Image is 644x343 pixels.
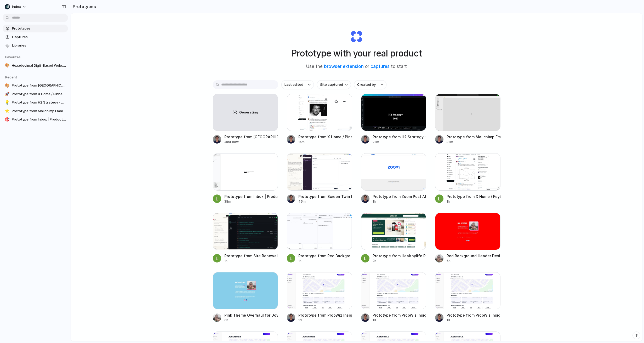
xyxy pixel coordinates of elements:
[224,134,278,140] div: Prototype from [GEOGRAPHIC_DATA] Events
[3,62,68,70] a: 🎨Hexadecimal Digit-Based Website Demo
[447,259,500,263] div: 6h
[5,92,10,97] div: 🚀
[435,272,500,323] a: Prototype from PropWiz Insights Demographic & LifestylePrototype from PropWiz Insights Demographi...
[298,312,352,318] div: Prototype from PropWiz Insights 5/458 Maroubra Rd
[3,33,68,41] a: Captures
[371,64,390,69] a: captures
[213,153,278,204] a: Prototype from Inbox | ProductlanePrototype from Inbox | Productlane38m
[373,253,426,259] div: Prototype from Healthylife Pharmacy & Rewards
[373,140,426,144] div: 22m
[224,140,278,144] div: Just now
[3,3,29,11] button: Index
[435,213,500,263] a: Red Background Header DesignRed Background Header Design6h
[12,108,66,114] span: Prototype from Mailchimp Email & SMS Integration
[357,82,376,87] span: Created by
[373,134,426,140] div: Prototype from H2 Strategy - Presentation
[224,253,278,259] div: Prototype from Site Renewal Genesis
[447,134,500,140] div: Prototype from Mailchimp Email & SMS Integration
[435,153,500,204] a: Prototype from X Home / Keyboard ShortcutsPrototype from X Home / Keyboard Shortcuts1h
[3,116,68,123] a: 🎯Prototype from Inbox | Productlane
[361,153,426,204] a: Prototype from Zoom Post AttendeePrototype from Zoom Post Attendee1h
[213,94,278,144] a: GeneratingPrototype from [GEOGRAPHIC_DATA] EventsJust now
[447,253,500,259] div: Red Background Header Design
[361,272,426,323] a: Prototype from PropWiz Insights Demographic LifestylePrototype from PropWiz Insights Demographic ...
[306,63,407,70] span: Use the or to start
[3,107,68,115] a: ⭐Prototype from Mailchimp Email & SMS Integration
[3,99,68,106] a: 💡Prototype from H2 Strategy - Presentation
[354,80,386,89] button: Created by
[298,199,352,204] div: 45m
[12,117,66,122] span: Prototype from Inbox | Productlane
[224,199,278,204] div: 38m
[284,82,303,87] span: Last edited
[324,64,364,69] a: browser extension
[287,94,352,144] a: Prototype from X Home / Pinned & TimelinePrototype from X Home / Pinned & Timeline15m
[5,83,10,88] div: 🎨
[287,153,352,204] a: Prototype from Screen Twin ForgePrototype from Screen Twin Forge45m
[12,43,66,48] span: Libraries
[447,199,500,204] div: 1h
[12,26,66,31] span: Prototypes
[361,94,426,144] a: Prototype from H2 Strategy - PresentationPrototype from H2 Strategy - Presentation22m
[224,312,278,318] div: Pink Theme Overhaul for Dovetail
[224,318,278,323] div: 6h
[5,55,21,59] span: Favorites
[287,272,352,323] a: Prototype from PropWiz Insights 5/458 Maroubra RdPrototype from PropWiz Insights 5/458 Maroubra Rd1d
[3,42,68,49] a: Libraries
[298,134,352,140] div: Prototype from X Home / Pinned & Timeline
[447,318,500,323] div: 1d
[298,194,352,199] div: Prototype from Screen Twin Forge
[3,82,68,89] a: 🎨Prototype from [GEOGRAPHIC_DATA] Events
[291,46,422,60] h1: Prototype with your real product
[447,194,500,199] div: Prototype from X Home / Keyboard Shortcuts
[298,253,352,259] div: Prototype from Red Background Header
[12,4,21,9] span: Index
[373,318,426,323] div: 1d
[373,194,426,199] div: Prototype from Zoom Post Attendee
[281,80,314,89] button: Last edited
[12,92,66,97] span: Prototype from X Home / Pinned & Timeline
[298,318,352,323] div: 1d
[12,83,66,88] span: Prototype from [GEOGRAPHIC_DATA] Events
[224,194,278,199] div: Prototype from Inbox | Productlane
[298,259,352,263] div: 1h
[317,80,351,89] button: Site captured
[373,199,426,204] div: 1h
[287,213,352,263] a: Prototype from Red Background HeaderPrototype from Red Background Header1h
[224,259,278,263] div: 1h
[373,312,426,318] div: Prototype from PropWiz Insights Demographic Lifestyle
[213,272,278,323] a: Pink Theme Overhaul for DovetailPink Theme Overhaul for Dovetail6h
[320,82,343,87] span: Site captured
[373,259,426,263] div: 2h
[361,213,426,263] a: Prototype from Healthylife Pharmacy & RewardsPrototype from Healthylife Pharmacy & Rewards2h
[5,117,10,122] div: 🎯
[5,100,10,105] div: 💡
[435,94,500,144] a: Prototype from Mailchimp Email & SMS IntegrationPrototype from Mailchimp Email & SMS Integration32m
[447,312,500,318] div: Prototype from PropWiz Insights Demographic & Lifestyle
[12,100,66,105] span: Prototype from H2 Strategy - Presentation
[5,108,10,114] div: ⭐
[298,140,352,144] div: 15m
[12,63,66,68] span: Hexadecimal Digit-Based Website Demo
[3,25,68,32] a: Prototypes
[12,35,66,40] span: Captures
[239,110,258,115] span: Generating
[447,140,500,144] div: 32m
[5,75,17,79] span: Recent
[71,3,96,10] h2: Prototypes
[5,63,10,68] div: 🎨
[3,90,68,98] a: 🚀Prototype from X Home / Pinned & Timeline
[213,213,278,263] a: Prototype from Site Renewal GenesisPrototype from Site Renewal Genesis1h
